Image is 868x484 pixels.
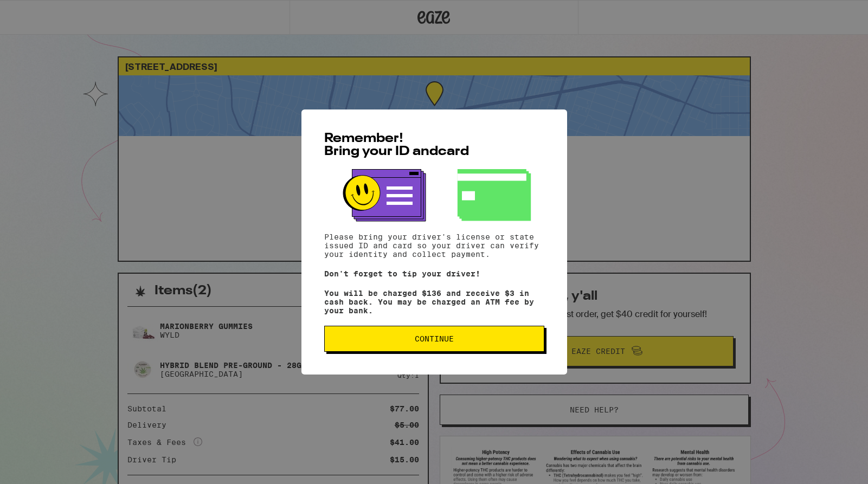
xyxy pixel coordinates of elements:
span: Continue [415,335,454,343]
p: You will be charged $136 and receive $3 in cash back. You may be charged an ATM fee by your bank. [324,289,544,315]
p: Please bring your driver's license or state issued ID and card so your driver can verify your ide... [324,233,544,259]
span: Remember! Bring your ID and card [324,132,469,158]
p: Don't forget to tip your driver! [324,269,544,278]
button: Continue [324,326,544,352]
